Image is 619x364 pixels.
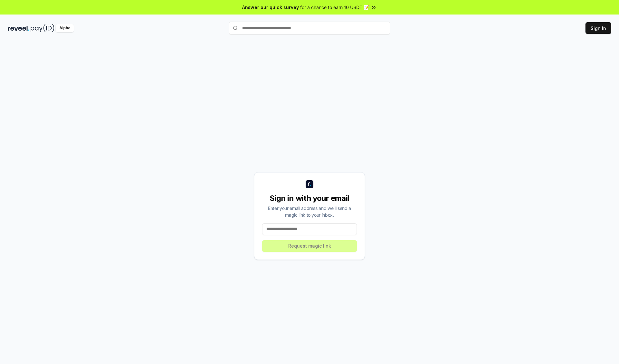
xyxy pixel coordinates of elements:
div: Sign in with your email [262,193,357,203]
img: pay_id [31,24,54,32]
img: logo_small [306,180,313,188]
div: Alpha [56,24,74,32]
div: Enter your email address and we’ll send a magic link to your inbox. [262,205,357,218]
span: Answer our quick survey [242,4,299,11]
button: Sign In [585,22,611,34]
span: for a chance to earn 10 USDT 📝 [300,4,369,11]
img: reveel_dark [8,24,29,32]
